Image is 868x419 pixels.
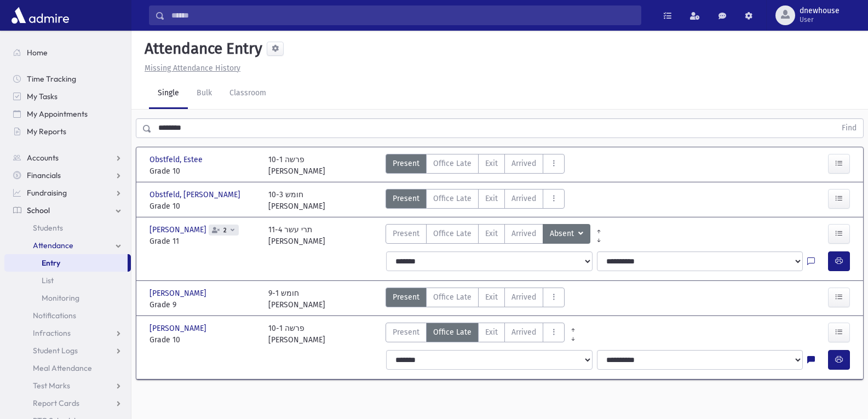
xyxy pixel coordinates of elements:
[33,398,79,408] span: Report Cards
[145,64,240,73] u: Missing Attendance History
[140,39,262,58] h5: Attendance Entry
[511,193,536,204] span: Arrived
[550,228,576,240] span: Absent
[33,311,76,320] span: Notifications
[386,288,565,311] div: AttTypes
[393,291,419,303] span: Present
[221,78,275,109] a: Classroom
[4,70,131,88] a: Time Tracking
[4,359,131,377] a: Meal Attendance
[4,184,131,202] a: Fundraising
[27,91,58,101] span: My Tasks
[150,200,257,212] span: Grade 10
[140,64,240,73] a: Missing Attendance History
[42,258,60,268] span: Entry
[386,154,565,177] div: AttTypes
[27,48,48,58] span: Home
[268,323,325,346] div: 10-1 פרשה [PERSON_NAME]
[188,78,221,109] a: Bulk
[4,342,131,359] a: Student Logs
[33,328,71,338] span: Infractions
[33,363,92,373] span: Meal Attendance
[511,291,536,303] span: Arrived
[4,272,131,289] a: List
[511,228,536,239] span: Arrived
[268,224,325,247] div: 11-4 תרי עשר [PERSON_NAME]
[4,202,131,219] a: School
[4,88,131,105] a: My Tasks
[27,127,66,136] span: My Reports
[33,381,70,391] span: Test Marks
[150,299,257,311] span: Grade 9
[150,334,257,346] span: Grade 10
[27,109,88,119] span: My Appointments
[268,154,325,177] div: 10-1 פרשה [PERSON_NAME]
[42,275,54,285] span: List
[511,158,536,169] span: Arrived
[268,189,325,212] div: 10-3 חומש [PERSON_NAME]
[4,377,131,394] a: Test Marks
[33,223,63,233] span: Students
[485,228,498,239] span: Exit
[33,346,78,355] span: Student Logs
[393,326,419,338] span: Present
[27,153,59,163] span: Accounts
[485,326,498,338] span: Exit
[150,236,257,247] span: Grade 11
[4,307,131,324] a: Notifications
[393,158,419,169] span: Present
[393,228,419,239] span: Present
[433,158,472,169] span: Office Late
[27,74,76,84] span: Time Tracking
[433,193,472,204] span: Office Late
[33,240,73,250] span: Attendance
[268,288,325,311] div: 9-1 חומש [PERSON_NAME]
[150,189,243,200] span: Obstfeld, [PERSON_NAME]
[42,293,79,303] span: Monitoring
[150,165,257,177] span: Grade 10
[511,326,536,338] span: Arrived
[4,44,131,61] a: Home
[433,228,472,239] span: Office Late
[386,323,565,346] div: AttTypes
[485,193,498,204] span: Exit
[9,4,72,26] img: AdmirePro
[433,291,472,303] span: Office Late
[386,224,590,247] div: AttTypes
[27,188,67,198] span: Fundraising
[800,7,840,15] span: dnewhouse
[4,394,131,412] a: Report Cards
[165,5,641,25] input: Search
[4,237,131,254] a: Attendance
[150,224,209,236] span: [PERSON_NAME]
[800,15,840,24] span: User
[485,291,498,303] span: Exit
[393,193,419,204] span: Present
[150,323,209,334] span: [PERSON_NAME]
[150,154,205,165] span: Obstfeld, Estee
[4,254,128,272] a: Entry
[485,158,498,169] span: Exit
[543,224,590,244] button: Absent
[149,78,188,109] a: Single
[835,119,863,137] button: Find
[150,288,209,299] span: [PERSON_NAME]
[27,170,61,180] span: Financials
[221,227,229,234] span: 2
[386,189,565,212] div: AttTypes
[4,105,131,123] a: My Appointments
[27,205,50,215] span: School
[4,167,131,184] a: Financials
[4,324,131,342] a: Infractions
[4,123,131,140] a: My Reports
[4,149,131,167] a: Accounts
[433,326,472,338] span: Office Late
[4,289,131,307] a: Monitoring
[4,219,131,237] a: Students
